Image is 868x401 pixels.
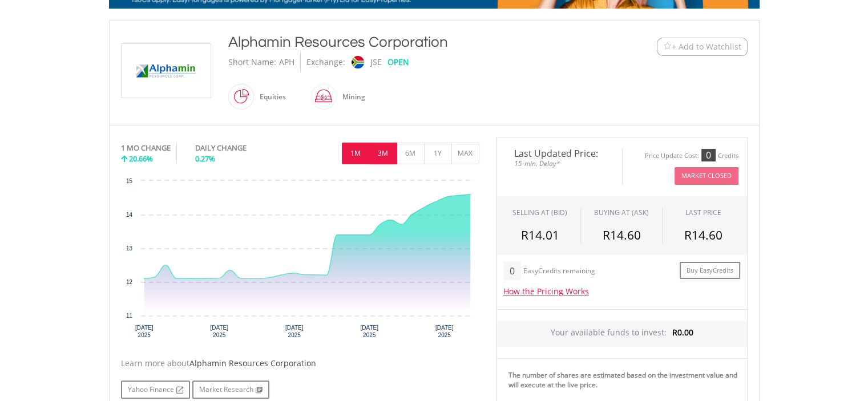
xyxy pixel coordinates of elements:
[195,153,215,164] span: 0.27%
[387,52,409,72] div: OPEN
[254,83,286,111] div: Equities
[397,143,425,164] button: 6M
[451,143,479,164] button: MAX
[594,208,649,217] span: BUYING AT (ASK)
[189,358,316,368] span: Alphamin Resources Corporation
[126,212,132,218] text: 14
[121,143,171,153] div: 1 MO CHANGE
[675,167,738,185] button: Market Closed
[126,178,132,184] text: 15
[503,286,589,297] a: How the Pricing Works
[435,325,453,338] text: [DATE] 2025
[126,279,132,285] text: 12
[680,262,740,280] a: Buy EasyCredits
[497,321,747,347] div: Your available funds to invest:
[129,153,153,164] span: 20.66%
[684,227,722,243] span: R14.60
[672,41,741,52] span: + Add to Watchlist
[126,313,132,319] text: 11
[121,175,479,346] svg: Interactive chart
[121,175,479,346] div: Chart. Highcharts interactive chart.
[672,327,693,338] span: R0.00
[506,149,613,158] span: Last Updated Price:
[351,56,364,68] img: jse.png
[121,358,479,369] div: Learn more about
[123,44,209,98] img: EQU.ZA.APH.png
[337,83,365,111] div: Mining
[342,143,370,164] button: 1M
[279,52,294,72] div: APH
[369,143,397,164] button: 3M
[701,149,716,161] div: 0
[508,370,742,390] div: The number of shares are estimated based on the investment value and will execute at the live price.
[521,227,559,243] span: R14.01
[195,143,285,153] div: DAILY CHANGE
[360,325,378,338] text: [DATE] 2025
[685,208,721,217] div: LAST PRICE
[370,52,382,72] div: JSE
[718,152,738,160] div: Credits
[192,380,269,399] a: Market Research
[424,143,452,164] button: 1Y
[228,52,276,72] div: Short Name:
[663,42,672,51] img: Watchlist
[657,38,748,56] button: Watchlist + Add to Watchlist
[503,262,521,280] div: 0
[210,325,228,338] text: [DATE] 2025
[285,325,303,338] text: [DATE] 2025
[523,267,595,277] div: EasyCredits remaining
[126,245,132,252] text: 13
[228,32,587,52] div: Alphamin Resources Corporation
[306,52,345,72] div: Exchange:
[135,325,153,338] text: [DATE] 2025
[512,208,567,217] div: SELLING AT (BID)
[602,227,640,243] span: R14.60
[506,158,613,169] span: 15-min. Delay*
[121,380,190,399] a: Yahoo Finance
[645,152,699,160] div: Price Update Cost:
